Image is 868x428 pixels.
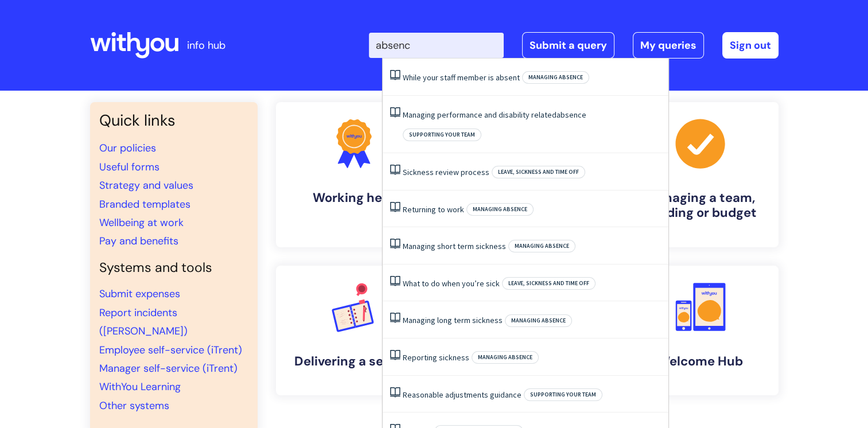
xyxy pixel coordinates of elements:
a: Branded templates [99,197,190,211]
a: Managing performance and disability relatedabsence [403,110,586,120]
a: Report incidents ([PERSON_NAME]) [99,306,188,338]
span: Managing absence [508,240,575,252]
a: Managing short term sickness [403,241,506,251]
h4: Delivering a service [285,354,423,369]
a: Pay and benefits [99,234,178,248]
a: Working here [276,102,432,247]
a: Delivering a service [276,266,432,395]
input: Search [369,33,504,58]
a: Welcome Hub [622,266,779,395]
a: Managing long term sickness [403,315,503,325]
span: Supporting your team [403,129,481,141]
span: absence [556,110,586,120]
div: | - [369,32,779,59]
a: Returning to work [403,204,464,215]
a: Strategy and values [99,178,193,192]
h4: Welcome Hub [632,354,769,369]
a: What to do when you’re sick [403,278,500,289]
a: Sign out [722,32,779,59]
h4: Managing a team, building or budget [632,190,769,221]
span: Managing absence [472,351,539,364]
a: Wellbeing at work [99,216,184,229]
span: Leave, sickness and time off [492,166,585,178]
a: Reporting sickness [403,352,469,363]
a: Submit expenses [99,287,180,301]
span: Leave, sickness and time off [502,277,595,290]
a: While‌ ‌your‌ ‌staff‌ ‌member‌ ‌is‌ ‌absent‌ [403,72,520,83]
span: Managing absence [466,203,534,216]
a: Our policies [99,141,156,155]
p: info hub [187,36,225,55]
a: WithYou Learning [99,380,181,394]
h4: Systems and tools [99,260,248,276]
span: absent‌ [496,72,520,83]
span: Managing absence [522,71,589,84]
span: Managing absence [505,314,572,327]
h4: Working here [285,190,423,205]
h3: Quick links [99,111,248,130]
a: Sickness review process [403,167,489,177]
a: Submit a query [522,32,614,59]
a: Reasonable adjustments guidance [403,390,521,400]
span: Supporting your team [524,388,602,401]
a: Employee self-service (iTrent) [99,343,242,357]
a: Managing a team, building or budget [622,102,779,247]
a: My queries [633,32,704,59]
a: Other systems [99,399,169,413]
a: Manager self-service (iTrent) [99,361,238,375]
a: Useful forms [99,160,159,174]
